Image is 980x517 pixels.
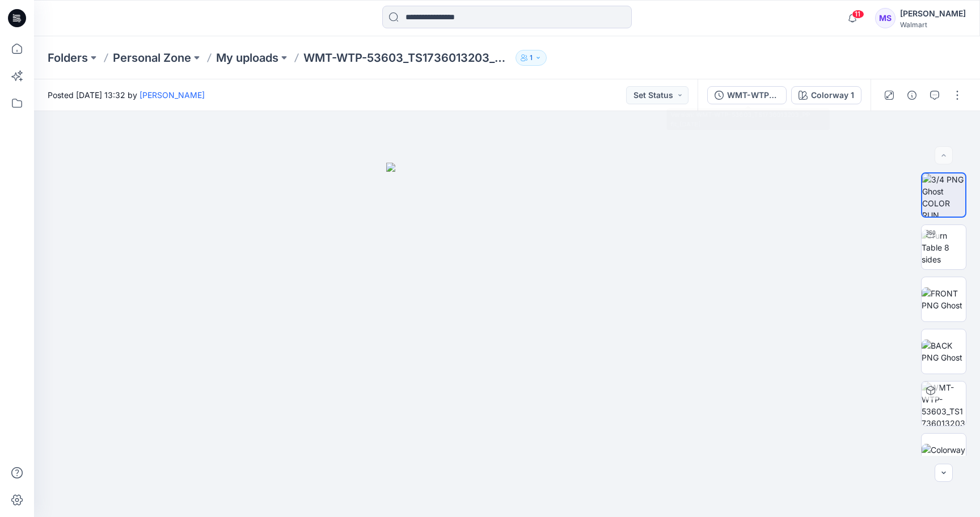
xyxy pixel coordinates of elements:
[922,382,966,426] img: WMT-WTP-53603_TS1736013203_PP fit_10-10-25 Colorway 1
[922,173,965,217] img: 3/4 PNG Ghost COLOR RUN
[811,89,854,101] div: Colorway 1
[791,86,861,104] button: Colorway 1
[48,89,205,101] span: Posted [DATE] 13:32 by
[900,7,966,20] div: [PERSON_NAME]
[727,89,779,101] div: WMT-WTP-53603_TS1736013203_PP fit_10-10-25
[922,444,966,468] img: Colorway Cover
[875,8,895,28] div: MS
[900,20,966,29] div: Walmart
[922,340,966,363] img: BACK PNG Ghost
[516,50,547,66] button: 1
[113,50,191,66] a: Personal Zone
[903,86,921,104] button: Details
[922,287,966,311] img: FRONT PNG Ghost
[140,90,205,100] a: [PERSON_NAME]
[530,52,533,64] p: 1
[707,86,787,104] button: WMT-WTP-53603_TS1736013203_PP fit_[DATE]
[386,163,628,517] img: eyJhbGciOiJIUzI1NiIsImtpZCI6IjAiLCJzbHQiOiJzZXMiLCJ0eXAiOiJKV1QifQ.eyJkYXRhIjp7InR5cGUiOiJzdG9yYW...
[852,10,864,19] span: 11
[303,50,511,66] p: WMT-WTP-53603_TS1736013203_SIZE SET
[216,50,278,66] a: My uploads
[922,230,966,265] img: Turn Table 8 sides
[48,50,88,66] a: Folders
